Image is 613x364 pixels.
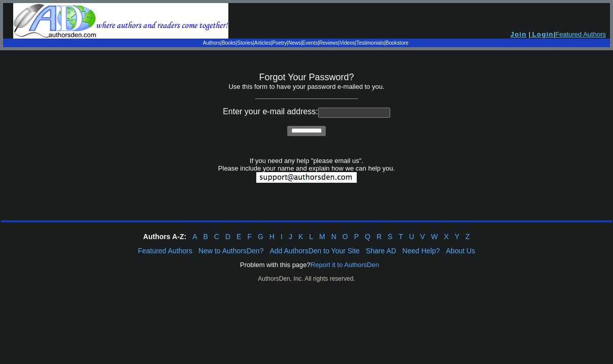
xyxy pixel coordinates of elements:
[388,233,392,241] a: S
[228,83,384,90] font: Use this form to have your password e-mailed to you.
[398,233,403,241] a: T
[269,247,359,255] a: Add AuthorsDen to Your Site
[13,3,228,39] img: logo.gif
[281,233,283,241] a: I
[223,107,390,116] font: Enter your e-mail address:
[203,233,208,241] a: B
[319,233,325,241] a: M
[258,233,263,241] a: G
[203,40,220,46] a: Authors
[254,40,271,46] a: Articles
[256,172,357,183] img: support.jpg
[356,40,384,46] a: Testimonials
[446,247,475,255] a: About Us
[288,40,301,46] a: News
[298,233,303,241] a: K
[302,40,318,46] a: Events
[402,247,440,255] a: Need Help?
[455,233,459,241] a: Y
[529,30,606,38] font: | |
[143,233,186,241] strong: Authors A-Z:
[510,30,527,38] a: Join
[138,247,192,255] a: Featured Authors
[247,233,252,241] a: F
[240,261,379,269] font: Problem with this page?
[319,40,338,46] a: Reviews
[222,40,236,46] a: Books
[289,233,292,241] a: J
[365,233,370,241] a: Q
[555,30,606,38] a: Featured Authors
[431,233,437,241] a: W
[272,40,287,46] a: Poetry
[237,40,253,46] a: Stories
[218,157,395,184] font: If you need any help "please email us". Please include your name and explain how we can help you.
[236,233,241,241] a: E
[198,247,263,255] a: New to AuthorsDen?
[465,233,470,241] a: Z
[192,233,197,241] a: A
[530,30,554,38] a: Login
[377,233,382,241] a: R
[214,233,219,241] a: C
[420,233,425,241] a: V
[225,233,230,241] a: D
[1,275,612,282] div: AuthorsDen, Inc. All rights reserved.
[3,40,610,46] p: | | | | | | | | | |
[354,233,359,241] a: P
[409,233,414,241] a: U
[331,233,336,241] a: N
[309,233,313,241] a: L
[339,40,355,46] a: Videos
[366,247,396,255] a: Share AD
[269,233,275,241] a: H
[311,261,379,269] a: Report it to AuthorsDen
[444,233,449,241] a: X
[343,233,348,241] a: O
[259,72,354,82] font: Forgot Your Password?
[532,30,554,38] span: Login
[386,40,408,46] a: Bookstore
